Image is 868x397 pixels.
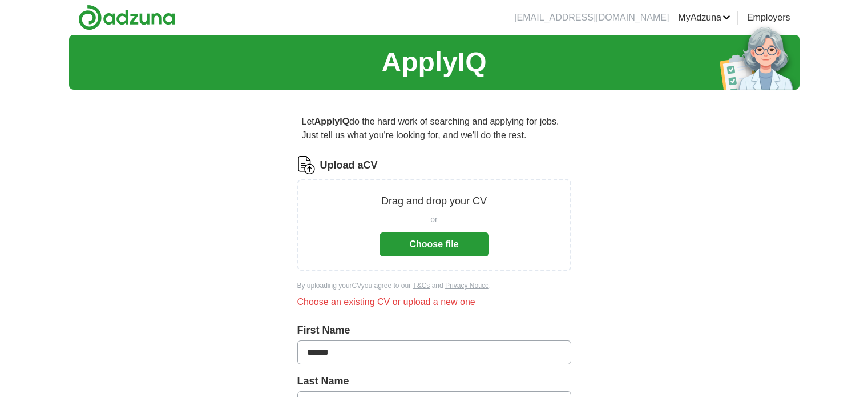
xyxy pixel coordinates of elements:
[297,110,571,147] p: Let do the hard work of searching and applying for jobs. Just tell us what you're looking for, an...
[314,117,349,126] strong: ApplyIQ
[320,158,378,173] label: Upload a CV
[430,214,437,226] span: or
[678,11,730,25] a: MyAdzuna
[413,282,430,290] a: T&Cs
[445,282,489,290] a: Privacy Notice
[514,11,669,25] li: [EMAIL_ADDRESS][DOMAIN_NAME]
[297,374,571,389] label: Last Name
[381,194,487,209] p: Drag and drop your CV
[747,11,790,25] a: Employers
[297,295,571,309] div: Choose an existing CV or upload a new one
[297,323,571,338] label: First Name
[297,156,316,174] img: CV Icon
[381,42,486,83] h1: ApplyIQ
[297,280,571,291] div: By uploading your CV you agree to our and .
[380,232,489,256] button: Choose file
[78,5,175,30] img: Adzuna logo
